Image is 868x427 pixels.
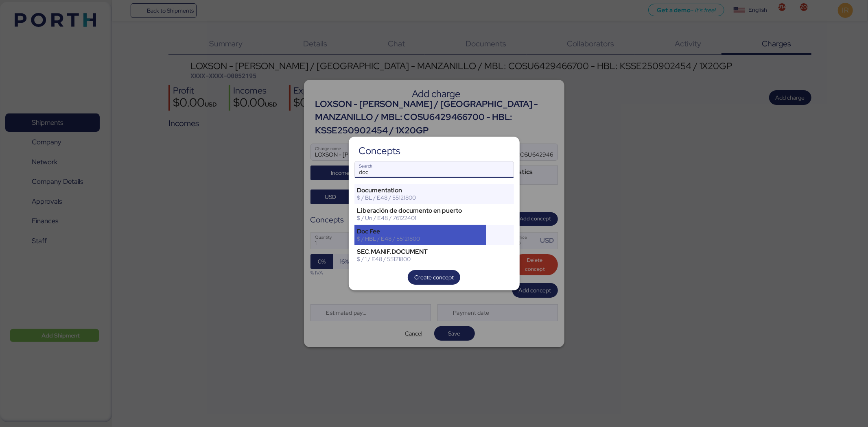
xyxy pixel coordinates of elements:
span: Create concept [414,272,454,282]
div: Documentation [357,187,484,194]
div: Liberación de documento en puerto [357,207,484,214]
div: $ / BL / E48 / 55121800 [357,194,484,201]
div: SEC.MANIF.DOCUMENT [357,248,484,255]
input: Search [355,161,514,178]
div: Doc Fee [357,228,484,235]
div: $ / Un / E48 / 76122401 [357,214,484,222]
div: $ / 1 / E48 / 55121800 [357,255,484,263]
button: Create concept [408,270,460,285]
div: Concepts [359,147,400,155]
div: $ / HBL / E48 / 55121800 [357,235,484,242]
